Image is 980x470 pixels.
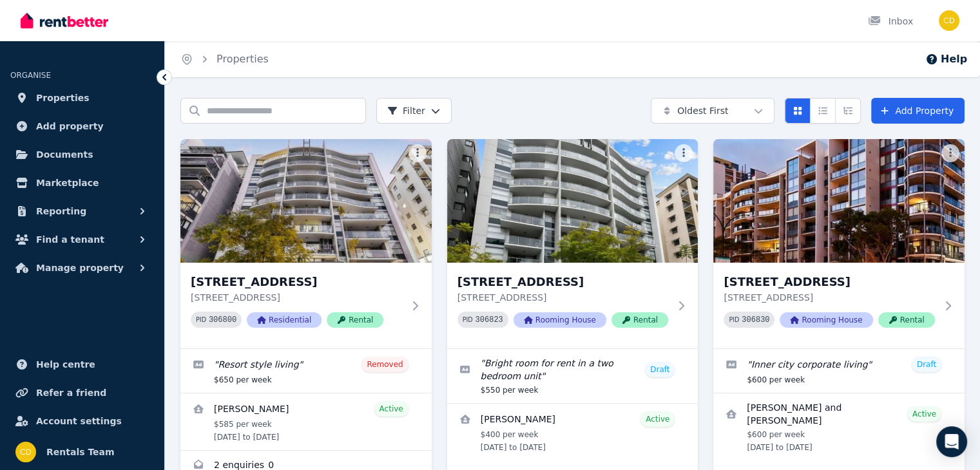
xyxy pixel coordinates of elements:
img: Rentals Team [15,442,36,462]
img: RentBetter [21,11,108,30]
span: Rooming House [780,312,872,328]
a: Room 1, 20/118 Adelaide Terrace, Perth WA 6004[STREET_ADDRESS][STREET_ADDRESS]PID 306830Rooming H... [713,139,965,348]
button: More options [941,144,959,162]
p: [STREET_ADDRESS] [457,291,670,304]
span: ORGANISE [10,71,51,80]
span: Residential [247,312,322,328]
span: Help centre [36,357,95,372]
button: Filter [376,98,452,124]
a: Properties [216,53,269,65]
a: Refer a friend [10,380,154,406]
h3: [STREET_ADDRESS] [191,273,403,291]
img: Rentals Team [939,10,959,31]
button: Expanded list view [835,98,861,124]
button: More options [675,144,693,162]
a: Edit listing: Resort style living [180,349,432,393]
code: 306800 [209,315,236,324]
nav: Breadcrumb [165,41,284,77]
p: [STREET_ADDRESS] [724,291,936,304]
a: Properties [10,85,154,111]
span: Account settings [36,413,122,429]
small: PID [196,316,206,323]
span: Properties [36,90,90,106]
h3: [STREET_ADDRESS] [457,273,670,291]
a: Edit listing: Bright room for rent in a two bedroom unit [447,349,698,403]
button: Card view [785,98,811,124]
a: Room 3, 37/259-269 Hay Street, East Perth WA 6004[STREET_ADDRESS][STREET_ADDRESS]PID 306823Roomin... [447,139,698,348]
span: Find a tenant [36,232,104,247]
button: More options [408,144,427,162]
a: Room 1 37 / 259-269 Hay Street, East Perth WA 6004[STREET_ADDRESS][STREET_ADDRESS]PID 306800Resid... [180,139,432,348]
p: [STREET_ADDRESS] [191,291,403,304]
img: Room 3, 37/259-269 Hay Street, East Perth WA 6004 [447,139,698,263]
span: Filter [387,104,425,117]
span: Rental [611,312,668,328]
span: Reporting [36,203,86,219]
button: Oldest First [651,98,774,124]
a: View details for Thomas Burt [447,404,698,460]
span: Rental [327,312,383,328]
button: Find a tenant [10,227,154,252]
span: Refer a friend [36,385,106,400]
a: Documents [10,142,154,167]
a: Add Property [871,98,965,124]
button: Help [925,52,967,67]
small: PID [729,316,739,323]
span: Marketplace [36,175,99,191]
div: Inbox [868,15,913,28]
span: Rooming House [514,312,606,328]
span: Rentals Team [46,444,115,460]
div: Open Intercom Messenger [936,426,967,457]
span: Documents [36,147,93,162]
h3: [STREET_ADDRESS] [724,273,936,291]
a: View details for Andrea Bergomi and Angela Grigatti [713,393,965,460]
span: Manage property [36,260,124,276]
button: Manage property [10,255,154,281]
a: Help centre [10,352,154,377]
button: Compact list view [810,98,836,124]
a: Add property [10,113,154,139]
a: Marketplace [10,170,154,196]
img: Room 1 37 / 259-269 Hay Street, East Perth WA 6004 [180,139,432,263]
span: Rental [878,312,935,328]
small: PID [463,316,473,323]
span: Oldest First [677,104,728,117]
a: View details for Frederick Moss [180,393,432,450]
div: View options [785,98,861,124]
a: Account settings [10,408,154,434]
button: Reporting [10,198,154,224]
img: Room 1, 20/118 Adelaide Terrace, Perth WA 6004 [713,139,965,263]
code: 306823 [476,315,503,324]
a: Edit listing: Inner city corporate living [713,349,965,393]
code: 306830 [742,315,769,324]
span: Add property [36,118,104,134]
